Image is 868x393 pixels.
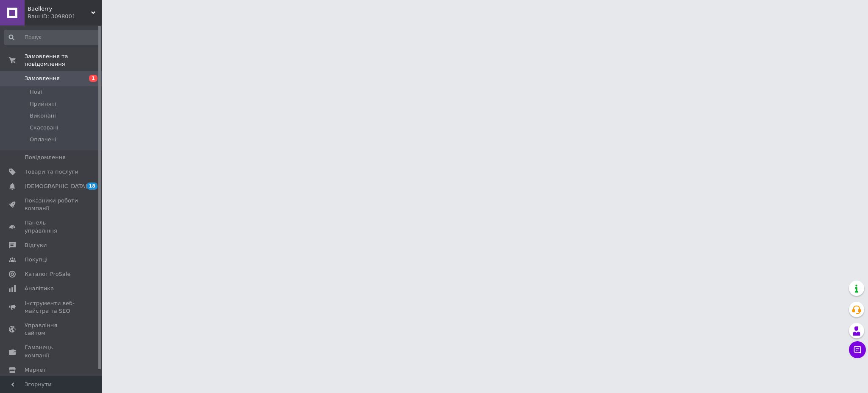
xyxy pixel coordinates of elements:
span: Скасовані [30,124,58,132]
span: Замовлення та повідомлення [25,53,102,68]
span: 1 [89,75,97,82]
button: Чат з покупцем [849,341,866,358]
span: Прийняті [30,100,56,108]
span: Маркет [25,366,46,374]
span: Замовлення [25,75,60,82]
span: Товари та послуги [25,168,78,176]
span: Повідомлення [25,154,66,161]
span: Baellerry [28,5,91,13]
div: Ваш ID: 3098001 [28,13,102,20]
span: Інструменти веб-майстра та SEO [25,300,78,315]
span: Аналітика [25,285,54,292]
span: [DEMOGRAPHIC_DATA] [25,182,87,190]
span: Гаманець компанії [25,344,78,359]
span: Покупці [25,256,47,264]
span: Відгуки [25,241,47,249]
span: Панель управління [25,219,78,234]
span: Виконані [30,112,56,120]
span: Показники роботи компанії [25,197,78,212]
input: Пошук [4,30,100,45]
span: Нові [30,88,42,96]
span: Оплачені [30,136,56,143]
span: Управління сайтом [25,322,78,337]
span: Каталог ProSale [25,270,70,278]
span: 18 [87,182,97,190]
